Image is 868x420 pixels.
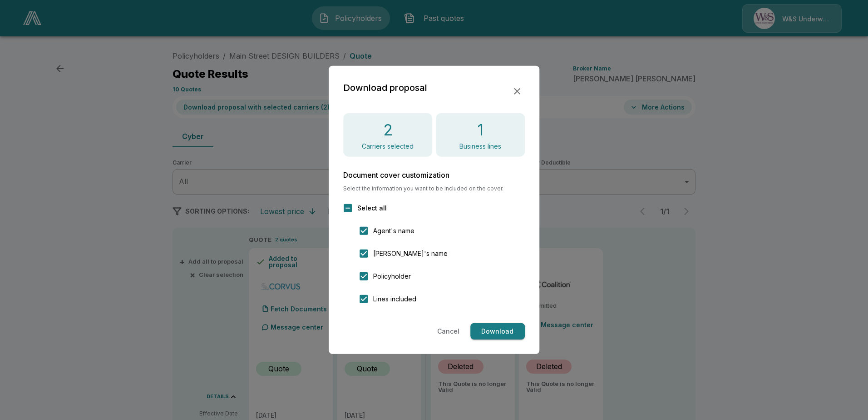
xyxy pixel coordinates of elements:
button: Cancel [434,323,463,340]
span: Lines included [373,294,416,304]
p: Business lines [459,143,501,150]
h6: Document cover customization [343,171,525,179]
span: Agent's name [373,226,414,235]
span: [PERSON_NAME]'s name [373,249,448,258]
button: Download [470,323,525,340]
span: Select all [357,203,387,213]
h4: 1 [477,120,483,140]
h4: 2 [383,120,393,140]
p: Carriers selected [362,143,414,150]
h2: Download proposal [343,80,427,95]
span: Policyholder [373,271,411,281]
span: Select the information you want to be included on the cover. [343,186,525,191]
